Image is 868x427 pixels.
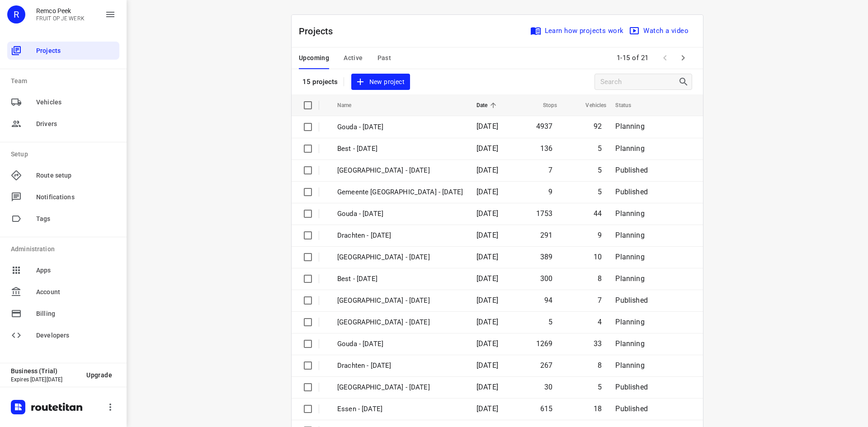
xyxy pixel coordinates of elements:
span: 44 [594,209,602,218]
span: Planning [615,253,644,261]
span: 5 [598,144,602,153]
span: Planning [615,318,644,326]
div: Vehicles [7,93,119,111]
span: 30 [544,383,552,391]
p: Drachten - Wednesday [337,230,463,241]
span: [DATE] [476,144,498,153]
span: Planning [615,361,644,370]
span: [DATE] [476,296,498,305]
span: 8 [598,274,602,283]
span: 5 [598,383,602,391]
span: Name [337,100,363,111]
span: Developers [36,331,116,340]
span: Published [615,166,648,174]
span: Projects [36,46,116,56]
span: 9 [548,188,552,196]
div: Developers [7,326,119,344]
span: Planning [615,209,644,218]
span: Status [615,100,643,111]
div: Route setup [7,166,119,184]
span: Billing [36,309,116,319]
span: 615 [540,404,553,413]
span: [DATE] [476,166,498,174]
span: Date [476,100,500,111]
span: Published [615,188,648,196]
div: R [7,5,25,23]
span: [DATE] [476,404,498,413]
span: [DATE] [476,274,498,283]
input: Search projects [600,75,678,89]
div: Search [678,76,692,87]
span: Previous Page [656,49,674,67]
span: [DATE] [476,188,498,196]
span: 7 [598,296,602,305]
p: Essen - Monday [337,404,463,414]
span: Planning [615,144,644,153]
p: Projects [299,24,340,38]
span: Upgrade [86,371,112,379]
span: New project [357,76,405,88]
span: 5 [598,166,602,174]
p: Drachten - Tuesday [337,361,463,371]
span: [DATE] [476,209,498,218]
span: 18 [594,404,602,413]
div: Billing [7,305,119,323]
span: Drivers [36,119,116,129]
span: 389 [540,253,553,261]
span: 267 [540,361,553,370]
div: Tags [7,210,119,228]
span: Planning [615,274,644,283]
span: 5 [598,188,602,196]
span: Apps [36,266,116,275]
span: 136 [540,144,553,153]
div: Account [7,283,119,301]
p: Business (Trial) [11,367,79,375]
p: Best - Tuesday [337,274,463,284]
span: Next Page [674,49,692,67]
button: Upgrade [79,367,119,383]
span: Planning [615,231,644,239]
span: [DATE] [476,231,498,239]
p: Gemeente Rotterdam - Tuesday [337,296,463,306]
p: Expires [DATE][DATE] [11,376,79,383]
p: FRUIT OP JE WERK [36,15,85,22]
span: [DATE] [476,361,498,370]
div: Projects [7,42,119,60]
span: Route setup [36,171,116,180]
span: Past [377,52,392,64]
span: 4937 [536,122,553,131]
span: 4 [598,318,602,326]
span: [DATE] [476,318,498,326]
p: Administration [11,244,119,254]
span: Published [615,404,648,413]
p: Antwerpen - Tuesday [337,317,463,328]
span: 94 [544,296,552,305]
span: 5 [548,318,552,326]
span: Stops [531,100,557,111]
span: 8 [598,361,602,370]
p: Gemeente Rotterdam - Thursday [337,165,463,176]
span: Account [36,287,116,297]
span: [DATE] [476,122,498,131]
p: Gouda - Tuesday [337,339,463,349]
span: 291 [540,231,553,239]
p: Gemeente Rotterdam - Monday [337,382,463,393]
span: 1-15 of 21 [613,48,652,68]
button: New project [351,74,410,90]
span: 1753 [536,209,553,218]
span: Upcoming [299,52,329,64]
span: [DATE] [476,339,498,348]
span: Notifications [36,192,116,202]
span: [DATE] [476,383,498,391]
p: Best - Thursday [337,144,463,154]
p: Gouda - [DATE] [337,122,463,132]
span: Vehicles [36,98,116,107]
span: Planning [615,122,644,131]
p: Gemeente Rotterdam - Wednesday [337,187,463,197]
p: Setup [11,150,119,159]
span: Published [615,296,648,305]
span: Tags [36,214,116,224]
div: Apps [7,261,119,279]
div: Drivers [7,115,119,133]
span: 33 [594,339,602,348]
